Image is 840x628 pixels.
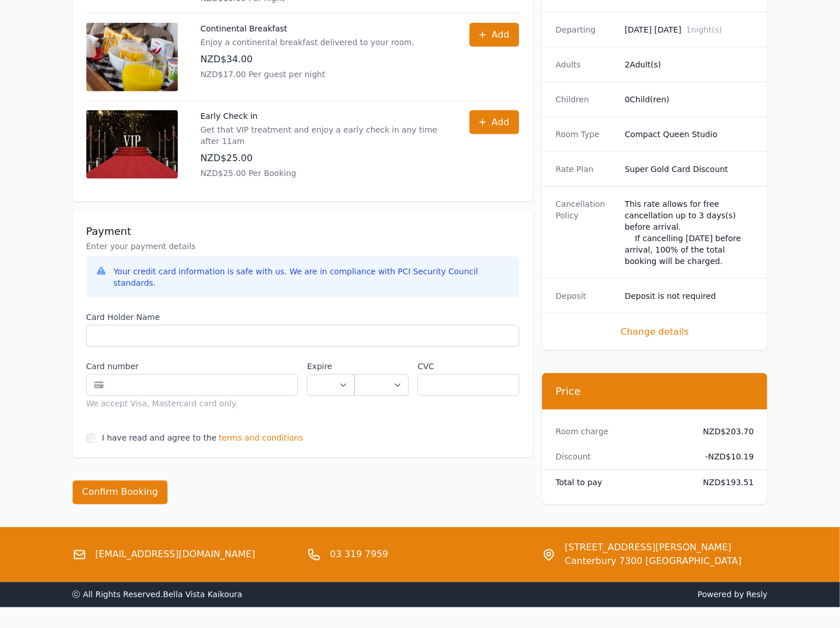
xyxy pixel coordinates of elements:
p: Get that VIP treatment and enjoy a early check in any time after 11am [201,124,447,147]
dd: - NZD$10.19 [694,451,754,463]
label: Card Holder Name [86,311,519,323]
dt: Total to pay [556,477,685,489]
a: [EMAIL_ADDRESS][DOMAIN_NAME] [95,548,256,562]
h3: Price [556,385,754,398]
img: Continental Breakfast [86,23,178,91]
span: [STREET_ADDRESS][PERSON_NAME] [565,541,742,555]
dd: NZD$203.70 [694,426,754,438]
dt: Discount [556,451,685,463]
p: NZD$25.00 Per Booking [201,167,447,179]
div: This rate allows for free cancellation up to 3 days(s) before arrival. If cancelling [DATE] befor... [625,198,754,267]
p: Enter your payment details [86,241,519,252]
span: terms and conditions [219,433,304,444]
span: Powered by [425,589,768,601]
span: Add [492,115,509,129]
p: NZD$25.00 [201,151,447,165]
button: Add [469,110,519,134]
button: Add [469,23,519,47]
span: 1 night(s) [686,25,722,34]
dt: Room charge [556,426,685,438]
div: We accept Visa, Mastercard card only. [86,398,298,410]
p: Continental Breakfast [201,23,415,34]
p: NZD$34.00 [201,53,415,66]
h3: Payment [86,225,519,238]
span: Canterbury 7300 [GEOGRAPHIC_DATA] [565,555,742,569]
div: Your credit card information is safe with us. We are in compliance with PCI Security Council stan... [114,266,510,289]
img: Early Check in [86,110,178,179]
dd: Super Gold Card Discount [625,163,754,175]
span: Change details [556,325,754,339]
label: . [355,361,408,372]
dt: Children [556,94,616,105]
p: Enjoy a continental breakfast delivered to your room. [201,37,415,48]
dd: NZD$193.51 [694,477,754,489]
dt: Room Type [556,129,616,140]
dt: Cancellation Policy [556,198,616,267]
dd: 0 Child(ren) [625,94,754,105]
span: ⓒ All Rights Reserved. Bella Vista Kaikoura [73,590,242,599]
label: Card number [86,361,298,372]
dt: Adults [556,59,616,70]
dd: 2 Adult(s) [625,59,754,70]
dd: Deposit is not required [625,290,754,302]
dt: Rate Plan [556,163,616,175]
span: Add [492,28,509,42]
label: CVC [417,361,519,372]
p: Early Check in [201,110,447,122]
dt: Departing [556,24,616,35]
button: Confirm Booking [73,481,168,505]
dd: Compact Queen Studio [625,129,754,140]
dd: [DATE] [DATE] [625,24,754,35]
p: NZD$17.00 Per guest per night [201,69,415,80]
a: 03 319 7959 [330,548,388,562]
label: I have read and agree to the [102,434,216,443]
a: Resly [746,590,767,599]
dt: Deposit [556,290,616,302]
label: Expire [307,361,355,372]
